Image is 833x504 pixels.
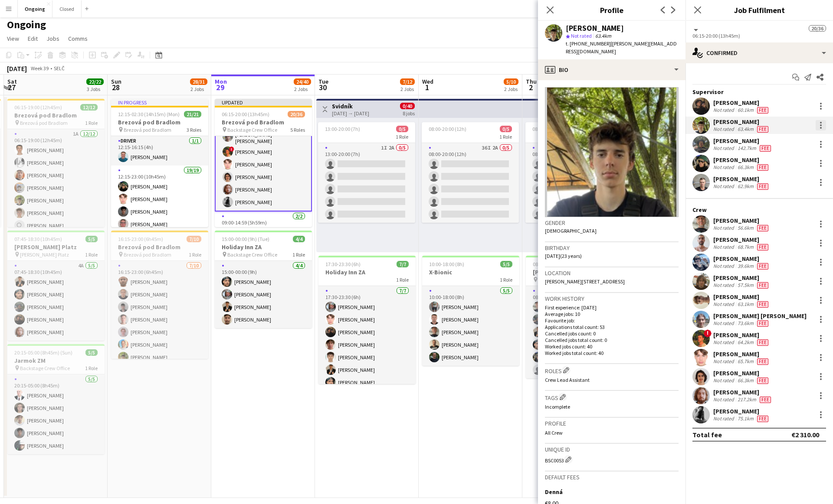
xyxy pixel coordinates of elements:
[713,118,770,126] div: [PERSON_NAME]
[791,430,819,439] div: €2 310.00
[757,244,768,250] span: Fee
[288,111,305,117] span: 20/36
[545,393,679,402] h3: Tags
[429,261,464,267] span: 10:00-18:00 (8h)
[594,33,613,39] span: 63.4km
[14,236,62,242] span: 07:45-18:30 (10h45m)
[124,127,171,133] span: Brezová pod Bradlom
[736,263,755,270] div: 39.6km
[545,228,597,234] span: [DEMOGRAPHIC_DATA]
[7,129,105,297] app-card-role: 1A12/1206:15-19:00 (12h45m)[PERSON_NAME][PERSON_NAME][PERSON_NAME][PERSON_NAME][PERSON_NAME][PERS...
[20,365,70,371] span: Backstage Crew Office
[189,251,201,258] span: 1 Role
[755,377,770,384] div: Crew has different fees then in role
[713,331,770,339] div: [PERSON_NAME]
[713,293,770,301] div: [PERSON_NAME]
[755,244,770,250] div: Crew has different fees then in role
[545,330,679,337] p: Cancelled jobs count: 0
[755,107,770,114] div: Crew has different fees then in role
[318,286,416,391] app-card-role: 7/717:30-23:30 (6h)[PERSON_NAME][PERSON_NAME][PERSON_NAME][PERSON_NAME][PERSON_NAME][PERSON_NAME]...
[222,236,269,242] span: 15:00-00:00 (9h) (Tue)
[111,136,208,166] app-card-role: Driver1/112:15-16:15 (4h)[PERSON_NAME]
[736,358,755,365] div: 65.7km
[28,35,38,42] span: Edit
[757,263,768,270] span: Fee
[538,59,685,80] div: Bio
[713,175,770,183] div: [PERSON_NAME]
[713,312,807,320] div: [PERSON_NAME] [PERSON_NAME]
[215,231,312,328] div: 15:00-00:00 (9h) (Tue)4/4Holiday Inn ZA Backstage Crew Office1 Role4/415:00-00:00 (9h)[PERSON_NAM...
[760,397,771,403] span: Fee
[400,78,415,85] span: 7/12
[7,111,105,119] h3: Brezová pod Bradlom
[545,366,679,375] h3: Roles
[504,86,518,92] div: 2 Jobs
[111,261,208,403] app-card-role: 7/1016:15-23:00 (6h45m)[PERSON_NAME][PERSON_NAME][PERSON_NAME][PERSON_NAME][PERSON_NAME][PERSON_N...
[713,255,770,263] div: [PERSON_NAME]
[713,224,736,231] div: Not rated
[422,286,519,366] app-card-role: 5/510:00-18:00 (8h)[PERSON_NAME][PERSON_NAME][PERSON_NAME][PERSON_NAME][PERSON_NAME]
[215,118,312,126] h3: Brezová pod Bradlom
[713,377,736,384] div: Not rated
[85,236,98,242] span: 5/5
[545,473,679,481] h3: Default fees
[332,110,369,117] div: [DATE] → [DATE]
[111,99,208,227] div: In progress12:15-02:30 (14h15m) (Mon)21/21Brezová pod Bradlom Brezová pod Bradlom3 RolesDriver1/1...
[229,146,234,152] span: !
[318,256,416,384] div: 17:30-23:30 (6h)7/7Holiday Inn ZA1 Role7/717:30-23:30 (6h)[PERSON_NAME][PERSON_NAME][PERSON_NAME]...
[499,133,512,140] span: 1 Role
[20,251,69,258] span: [PERSON_NAME] Platz
[757,183,768,190] span: Fee
[65,33,91,44] a: Comms
[736,145,758,152] div: 142.7km
[713,407,770,415] div: [PERSON_NAME]
[758,396,773,403] div: Crew has different fees then in role
[809,25,826,32] span: 20/36
[24,33,41,44] a: Edit
[566,40,611,47] span: t. [PHONE_NUMBER]
[545,377,590,383] span: Crew Lead Assistant
[293,236,305,242] span: 4/4
[755,183,770,190] div: Crew has different fees then in role
[500,261,512,267] span: 5/5
[215,243,312,251] h3: Holiday Inn ZA
[533,261,578,267] span: 08:00-14:30 (6h30m)
[713,244,736,250] div: Not rated
[14,104,62,111] span: 06:15-19:00 (12h45m)
[429,126,466,132] span: 08:00-20:00 (12h)
[7,344,105,454] app-job-card: 20:15-05:00 (8h45m) (Sun)5/5Jarmok ZM Backstage Crew Office1 Role5/520:15-05:00 (8h45m)[PERSON_NA...
[85,120,98,126] span: 1 Role
[215,78,227,85] span: Mon
[396,126,408,132] span: 0/5
[713,183,736,190] div: Not rated
[318,268,416,276] h3: Holiday Inn ZA
[80,104,98,111] span: 12/12
[215,99,312,106] div: Updated
[713,217,770,224] div: [PERSON_NAME]
[755,320,770,327] div: Crew has different fees then in role
[755,263,770,270] div: Crew has different fees then in role
[545,244,679,252] h3: Birthday
[222,111,269,117] span: 06:15-20:00 (13h45m)
[713,137,773,145] div: [PERSON_NAME]
[713,358,736,365] div: Not rated
[187,127,201,133] span: 3 Roles
[184,111,201,117] span: 21/21
[3,33,23,44] a: View
[7,64,27,73] div: [DATE]
[6,82,17,92] span: 27
[124,251,171,258] span: Brezová pod Bradlom
[526,286,623,378] app-card-role: 4A5/608:00-14:30 (6h30m)[PERSON_NAME][PERSON_NAME][PERSON_NAME][PERSON_NAME][PERSON_NAME]
[545,455,679,464] div: BSC0053
[713,164,736,171] div: Not rated
[421,82,433,92] span: 1
[400,103,415,109] span: 0/40
[110,82,121,92] span: 28
[757,282,768,289] span: Fee
[736,107,755,114] div: 60.1km
[526,78,537,85] span: Thu
[500,276,512,283] span: 1 Role
[545,304,679,311] p: First experience: [DATE]
[68,35,88,42] span: Comms
[403,109,415,117] div: 8 jobs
